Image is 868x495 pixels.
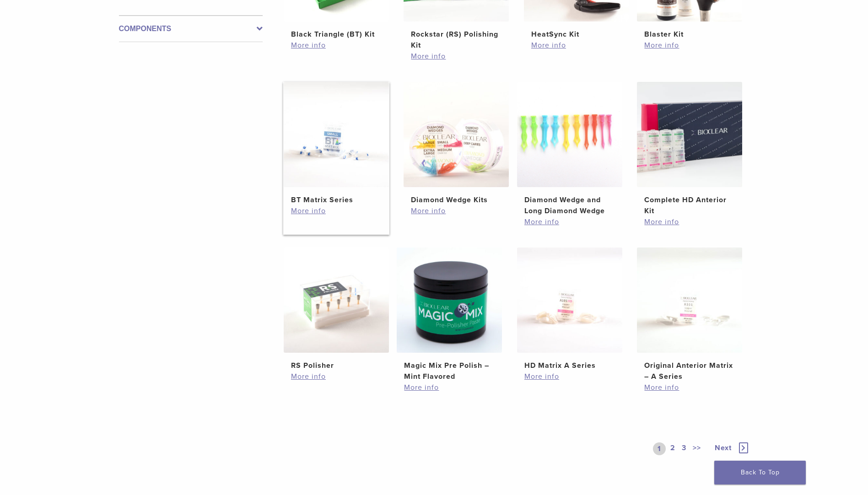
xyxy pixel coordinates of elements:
[404,382,495,393] a: More info
[517,82,623,216] a: Diamond Wedge and Long Diamond WedgeDiamond Wedge and Long Diamond Wedge
[531,29,622,40] h2: HeatSync Kit
[644,194,735,216] h2: Complete HD Anterior Kit
[669,442,677,455] a: 2
[396,247,503,382] a: Magic Mix Pre Polish - Mint FlavoredMagic Mix Pre Polish – Mint Flavored
[653,442,666,455] a: 1
[283,247,390,371] a: RS PolisherRS Polisher
[291,360,382,371] h2: RS Polisher
[644,382,735,393] a: More info
[715,443,732,452] span: Next
[524,216,615,227] a: More info
[291,194,382,205] h2: BT Matrix Series
[524,360,615,371] h2: HD Matrix A Series
[691,442,703,455] a: >>
[636,247,743,382] a: Original Anterior Matrix - A SeriesOriginal Anterior Matrix – A Series
[291,40,382,51] a: More info
[524,194,615,216] h2: Diamond Wedge and Long Diamond Wedge
[644,29,735,40] h2: Blaster Kit
[531,40,622,51] a: More info
[517,82,622,187] img: Diamond Wedge and Long Diamond Wedge
[411,51,501,62] a: More info
[636,82,743,216] a: Complete HD Anterior KitComplete HD Anterior Kit
[644,360,735,382] h2: Original Anterior Matrix – A Series
[283,82,390,205] a: BT Matrix SeriesBT Matrix Series
[517,247,622,353] img: HD Matrix A Series
[284,247,389,353] img: RS Polisher
[403,82,510,205] a: Diamond Wedge KitsDiamond Wedge Kits
[411,29,501,51] h2: Rockstar (RS) Polishing Kit
[644,40,735,51] a: More info
[397,247,502,353] img: Magic Mix Pre Polish - Mint Flavored
[119,23,263,34] label: Components
[637,82,742,187] img: Complete HD Anterior Kit
[404,82,509,187] img: Diamond Wedge Kits
[291,29,382,40] h2: Black Triangle (BT) Kit
[714,461,806,484] a: Back To Top
[680,442,688,455] a: 3
[411,205,501,216] a: More info
[517,247,623,371] a: HD Matrix A SeriesHD Matrix A Series
[644,216,735,227] a: More info
[524,371,615,382] a: More info
[404,360,495,382] h2: Magic Mix Pre Polish – Mint Flavored
[284,82,389,187] img: BT Matrix Series
[411,194,501,205] h2: Diamond Wedge Kits
[291,205,382,216] a: More info
[291,371,382,382] a: More info
[637,247,742,353] img: Original Anterior Matrix - A Series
